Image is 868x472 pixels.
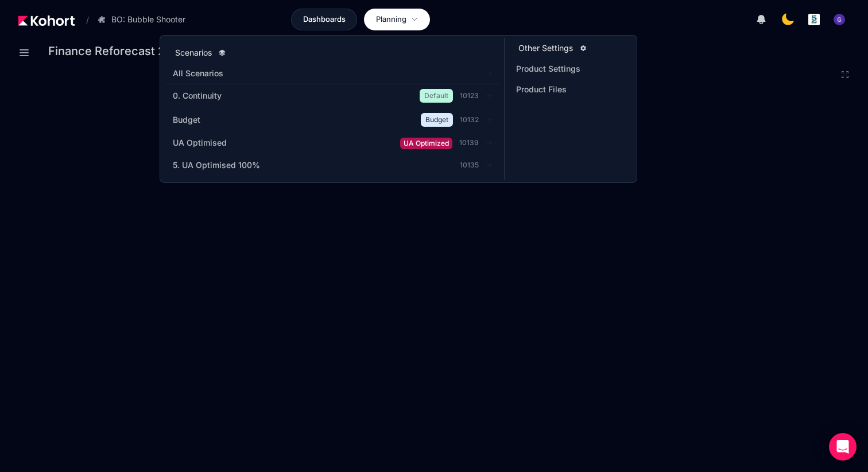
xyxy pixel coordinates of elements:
[111,14,185,25] span: BO: Bubble Shooter
[175,47,212,58] h3: Scenarios
[166,155,499,175] a: 5. UA Optimised 100%10135
[808,14,820,25] img: logo_logo_images_1_20240607072359498299_20240828135028712857.jpeg
[18,15,75,26] img: Kohort logo
[77,14,89,26] span: /
[166,132,499,154] a: UA OptimisedUA Optimized10139
[364,9,430,30] a: Planning
[400,138,452,149] span: UA Optimized
[291,9,357,30] a: Dashboards
[460,91,479,100] span: 10123
[173,68,449,79] span: All Scenarios
[91,10,197,29] button: BO: Bubble Shooter
[173,90,222,102] span: 0. Continuity
[421,113,453,127] span: Budget
[518,42,573,54] h3: Other Settings
[460,115,479,124] span: 10132
[303,14,346,25] span: Dashboards
[173,137,227,149] span: UA Optimised
[460,161,479,170] span: 10135
[376,14,406,25] span: Planning
[173,159,260,171] span: 5. UA Optimised 100%
[166,108,499,131] a: BudgetBudget10132
[48,45,253,57] h3: Finance Reforecast 2025 vs Actuals
[516,84,580,95] span: Product Files
[509,79,631,100] a: Product Files
[829,433,857,461] div: Open Intercom Messenger
[173,114,200,126] span: Budget
[840,70,850,79] button: Fullscreen
[166,63,499,84] a: All Scenarios
[516,63,580,75] span: Product Settings
[166,84,499,107] a: 0. ContinuityDefault10123
[459,138,479,147] span: 10139
[509,58,631,79] a: Product Settings
[420,89,453,103] span: Default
